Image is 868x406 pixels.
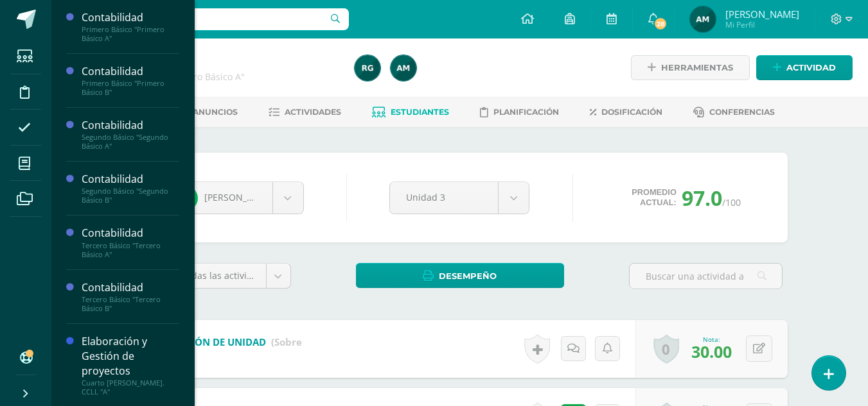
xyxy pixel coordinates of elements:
span: 28 [653,17,668,31]
div: Cuarto [PERSON_NAME]. CCLL "A" [82,378,179,396]
img: 09ff674d68efe52c25f03c97fc906881.png [690,6,716,32]
span: Mi Perfil [725,19,799,30]
a: Desempeño [356,263,564,288]
div: Elaboración y Gestión de proyectos [82,334,179,378]
span: Dosificación [601,107,662,117]
a: Planificación [480,102,559,123]
span: 97.0 [682,184,722,212]
img: 09ff674d68efe52c25f03c97fc906881.png [391,55,416,81]
div: Contabilidad [82,280,179,295]
span: Estudiantes [391,107,449,117]
span: Planificación [493,107,559,117]
a: ContabilidadPrimero Básico "Primero Básico A" [82,10,179,43]
a: Herramientas [631,55,750,80]
div: Primero Básico "Primero Básico A" [82,25,179,43]
span: Anuncios [193,107,238,117]
a: Conferencias [693,102,775,123]
div: Primero Básico "Primero Básico B" [82,79,179,97]
a: ContabilidadTercero Básico "Tercero Básico B" [82,280,179,313]
div: Contabilidad [82,10,179,25]
h1: Contabilidad [100,53,339,71]
a: Dosificación [590,102,662,123]
span: Actividad [786,56,836,80]
span: Actividades [285,107,341,117]
div: Nota: [691,335,732,344]
strong: (Sobre 30.0) [271,335,328,348]
div: Tercero Básico "Tercero Básico A" [82,241,179,259]
div: Contabilidad [82,226,179,241]
input: Buscar una actividad aquí... [630,264,782,289]
span: Promedio actual: [632,187,677,208]
a: Estudiantes [372,102,449,123]
a: Anuncios [175,102,238,123]
div: Segundo Básico "Segundo Básico B" [82,187,179,205]
a: ContabilidadSegundo Básico "Segundo Básico B" [82,172,179,205]
a: (100%)Todas las actividades de esta unidad [138,264,290,288]
a: [PERSON_NAME] [164,182,303,214]
a: 0 [653,334,679,364]
div: Contabilidad [82,118,179,133]
div: Tercero Básico 'Tercero Básico A' [100,71,339,83]
span: Unidad 3 [406,182,482,212]
input: Busca un usuario... [60,8,349,30]
span: Herramientas [661,56,733,80]
a: Actividades [269,102,341,123]
a: ContabilidadPrimero Básico "Primero Básico B" [82,64,179,97]
div: Contabilidad [82,64,179,79]
div: EXAMEN [148,349,303,361]
a: ContabilidadSegundo Básico "Segundo Básico A" [82,118,179,151]
span: 30.00 [691,341,732,362]
div: Segundo Básico "Segundo Básico A" [82,133,179,151]
b: EVALAUCIÓN DE UNIDAD [148,335,266,348]
span: /100 [722,196,741,208]
a: Unidad 3 [390,182,529,214]
a: EVALAUCIÓN DE UNIDAD (Sobre 30.0) [148,332,328,353]
a: Elaboración y Gestión de proyectosCuarto [PERSON_NAME]. CCLL "A" [82,334,179,396]
span: Conferencias [709,107,775,117]
div: Tercero Básico "Tercero Básico B" [82,295,179,313]
img: e044b199acd34bf570a575bac584e1d1.png [355,55,380,81]
span: [PERSON_NAME] [725,8,799,21]
a: ContabilidadTercero Básico "Tercero Básico A" [82,226,179,258]
span: [PERSON_NAME] [204,191,276,203]
span: Desempeño [439,264,497,288]
a: Actividad [756,55,853,80]
div: Contabilidad [82,172,179,187]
